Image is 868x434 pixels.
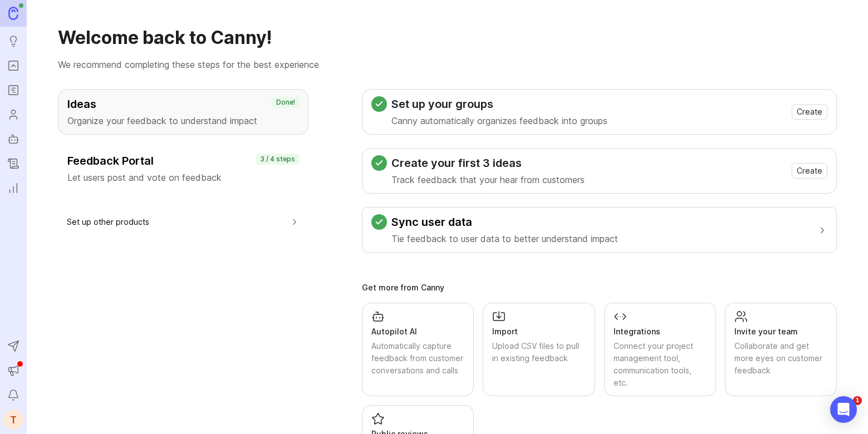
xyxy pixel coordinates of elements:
p: 3 / 4 steps [260,155,295,164]
span: Create [797,165,822,176]
a: Invite your teamCollaborate and get more eyes on customer feedback [725,303,837,396]
button: Notifications [3,385,23,405]
div: Autopilot AI [371,325,464,338]
p: Canny automatically organizes feedback into groups [391,114,607,127]
div: Connect your project management tool, communication tools, etc. [614,340,707,389]
div: Integrations [614,325,707,338]
button: Send to Autopilot [3,336,23,356]
a: Portal [3,56,23,76]
a: Autopilot [3,129,23,149]
p: Tie feedback to user data to better understand impact [391,232,618,245]
button: T [3,410,23,430]
a: Autopilot AIAutomatically capture feedback from customer conversations and calls [362,303,474,396]
a: IntegrationsConnect your project management tool, communication tools, etc. [604,303,716,396]
p: We recommend completing these steps for the best experience [58,58,837,71]
span: Create [797,106,822,117]
a: ImportUpload CSV files to pull in existing feedback [483,303,595,396]
a: Ideas [3,31,23,51]
p: Organize your feedback to understand impact [67,114,299,127]
img: Canny Home [8,7,18,19]
span: 1 [853,396,862,405]
div: Collaborate and get more eyes on customer feedback [734,340,827,377]
button: Feedback PortalLet users post and vote on feedback3 / 4 steps [58,146,308,191]
h3: Feedback Portal [67,153,299,169]
a: Users [3,105,23,125]
button: Create [792,104,827,120]
div: Upload CSV files to pull in existing feedback [492,340,585,364]
button: Set up other products [67,209,300,234]
button: Sync user dataTie feedback to user data to better understand impact [371,208,827,252]
button: Create [792,163,827,179]
div: Open Intercom Messenger [830,396,857,423]
p: Track feedback that your hear from customers [391,173,585,186]
a: Changelog [3,154,23,174]
button: Announcements [3,361,23,381]
h3: Create your first 3 ideas [391,155,585,171]
h1: Welcome back to Canny! [58,27,837,49]
p: Let users post and vote on feedback [67,171,299,184]
div: Automatically capture feedback from customer conversations and calls [371,340,464,377]
div: Get more from Canny [362,284,837,292]
h3: Set up your groups [391,96,607,112]
h3: Ideas [67,96,299,112]
h3: Sync user data [391,214,618,230]
div: Import [492,325,585,338]
button: IdeasOrganize your feedback to understand impactDone! [58,89,308,135]
p: Done! [276,98,295,107]
a: Roadmaps [3,80,23,100]
a: Reporting [3,178,23,198]
div: Invite your team [734,325,827,338]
